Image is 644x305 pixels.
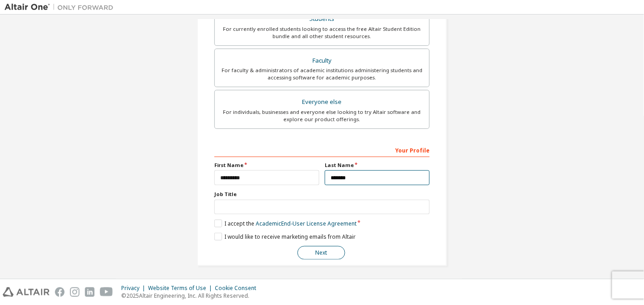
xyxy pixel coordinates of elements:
[215,285,262,292] div: Cookie Consent
[85,287,94,297] img: linkedin.svg
[5,3,118,12] img: Altair One
[297,246,345,260] button: Next
[214,233,356,241] label: I would like to receive marketing emails from Altair
[148,285,215,292] div: Website Terms of Use
[220,108,424,123] div: For individuals, businesses and everyone else looking to try Altair software and explore our prod...
[220,67,424,81] div: For faculty & administrators of academic institutions administering students and accessing softwa...
[220,25,424,40] div: For currently enrolled students looking to access the free Altair Student Edition bundle and all ...
[214,162,319,169] label: First Name
[325,162,430,169] label: Last Name
[214,220,357,227] label: I accept the
[256,220,357,227] a: Academic End-User License Agreement
[220,96,424,108] div: Everyone else
[100,287,113,297] img: youtube.svg
[214,143,430,157] div: Your Profile
[121,285,148,292] div: Privacy
[220,13,424,25] div: Students
[220,54,424,67] div: Faculty
[121,292,262,300] p: © 2025 Altair Engineering, Inc. All Rights Reserved.
[3,287,50,297] img: altair_logo.svg
[214,191,430,198] label: Job Title
[70,287,79,297] img: instagram.svg
[55,287,64,297] img: facebook.svg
